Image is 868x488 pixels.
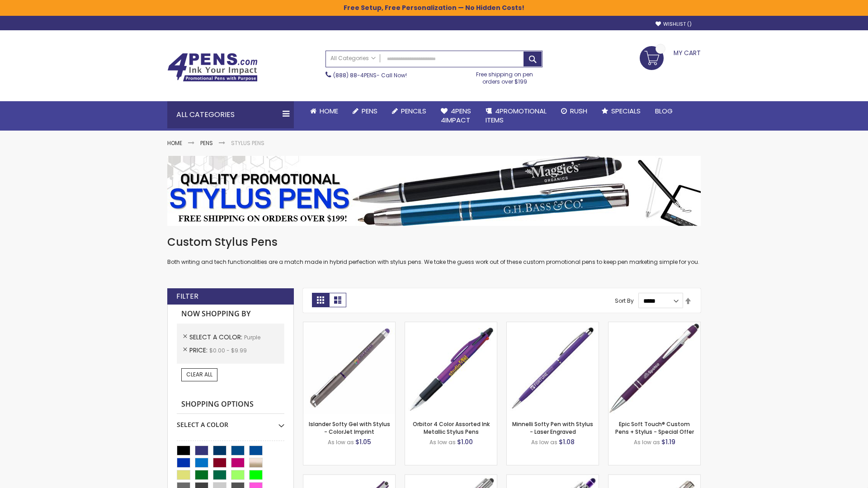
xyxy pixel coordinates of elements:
[345,101,385,121] a: Pens
[176,291,198,301] strong: Filter
[326,51,380,66] a: All Categories
[559,437,575,446] span: $1.08
[441,106,471,125] span: 4Pens 4impact
[167,139,182,147] a: Home
[609,474,700,482] a: Tres-Chic Touch Pen - Standard Laser-Purple
[167,101,294,128] div: All Categories
[167,156,701,226] img: Stylus Pens
[355,437,371,446] span: $1.05
[594,101,648,121] a: Specials
[478,101,554,131] a: 4PROMOTIONALITEMS
[330,55,376,62] span: All Categories
[467,67,543,85] div: Free shipping on pen orders over $199
[333,71,377,79] a: (888) 88-4PENS
[303,322,395,329] a: Islander Softy Gel with Stylus - ColorJet Imprint-Purple
[303,101,345,121] a: Home
[434,101,478,131] a: 4Pens4impact
[507,474,599,482] a: Phoenix Softy with Stylus Pen - Laser-Purple
[648,101,680,121] a: Blog
[507,322,599,329] a: Minnelli Softy Pen with Stylus - Laser Engraved-Purple
[362,106,377,116] span: Pens
[554,101,594,121] a: Rush
[609,322,700,414] img: 4P-MS8B-Purple
[231,139,264,147] strong: Stylus Pens
[189,346,209,355] span: Price
[177,414,284,429] div: Select A Color
[333,71,407,79] span: - Call Now!
[512,420,593,435] a: Minnelli Softy Pen with Stylus - Laser Engraved
[209,347,247,354] span: $0.00 - $9.99
[181,368,217,381] a: Clear All
[303,474,395,482] a: Avendale Velvet Touch Stylus Gel Pen-Purple
[244,333,260,341] span: Purple
[309,420,390,435] a: Islander Softy Gel with Stylus - ColorJet Imprint
[405,322,497,329] a: Orbitor 4 Color Assorted Ink Metallic Stylus Pens-Purple
[385,101,434,121] a: Pencils
[429,438,456,446] span: As low as
[177,395,284,414] strong: Shopping Options
[413,420,490,435] a: Orbitor 4 Color Assorted Ink Metallic Stylus Pens
[611,106,641,116] span: Specials
[189,333,244,342] span: Select A Color
[328,438,354,446] span: As low as
[303,322,395,414] img: Islander Softy Gel with Stylus - ColorJet Imprint-Purple
[486,106,547,125] span: 4PROMOTIONAL ITEMS
[177,305,284,324] strong: Now Shopping by
[320,106,338,116] span: Home
[661,437,675,446] span: $1.19
[531,438,557,446] span: As low as
[167,235,701,266] div: Both writing and tech functionalities are a match made in hybrid perfection with stylus pens. We ...
[186,371,212,378] span: Clear All
[405,322,497,414] img: Orbitor 4 Color Assorted Ink Metallic Stylus Pens-Purple
[507,322,599,414] img: Minnelli Softy Pen with Stylus - Laser Engraved-Purple
[634,438,660,446] span: As low as
[200,139,213,147] a: Pens
[570,106,587,116] span: Rush
[656,21,692,28] a: Wishlist
[609,322,700,329] a: 4P-MS8B-Purple
[401,106,426,116] span: Pencils
[457,437,473,446] span: $1.00
[167,235,701,249] h1: Custom Stylus Pens
[312,293,329,307] strong: Grid
[405,474,497,482] a: Tres-Chic with Stylus Metal Pen - Standard Laser-Purple
[615,297,634,305] label: Sort By
[615,420,694,435] a: Epic Soft Touch® Custom Pens + Stylus - Special Offer
[655,106,673,116] span: Blog
[167,53,258,82] img: 4Pens Custom Pens and Promotional Products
